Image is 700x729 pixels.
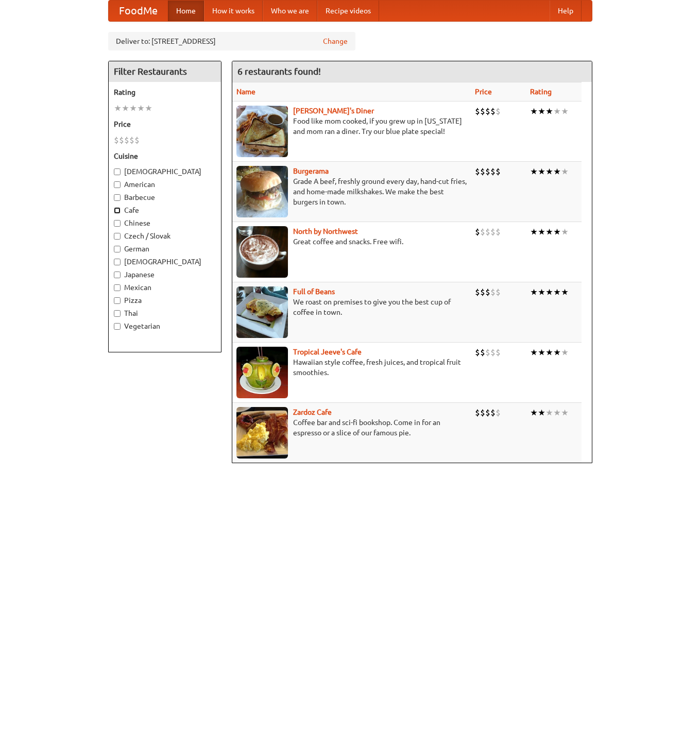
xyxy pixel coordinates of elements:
[485,106,490,117] li: $
[475,166,480,177] li: $
[114,308,216,318] label: Thai
[475,226,480,238] li: $
[109,1,168,21] a: FoodMe
[538,347,545,358] li: ★
[114,321,216,331] label: Vegetarian
[485,347,490,358] li: $
[293,167,329,175] a: Burgerama
[114,272,121,278] input: Japanese
[114,151,216,161] h5: Cuisine
[114,323,121,330] input: Vegetarian
[485,226,490,238] li: $
[490,166,496,177] li: $
[236,236,467,247] p: Great coffee and snacks. Free wifi.
[236,286,288,338] img: beans.jpg
[293,227,358,235] a: North by Northwest
[114,297,121,304] input: Pizza
[293,408,332,416] a: Zardoz Cafe
[114,231,216,241] label: Czech / Slovak
[114,134,119,146] li: $
[114,103,122,114] li: ★
[317,1,379,21] a: Recipe videos
[236,417,467,438] p: Coffee bar and sci-fi bookshop. Come in for an espresso or a slice of our famous pie.
[480,347,485,358] li: $
[553,407,561,418] li: ★
[119,134,124,146] li: $
[538,226,545,238] li: ★
[496,226,501,238] li: $
[480,166,485,177] li: $
[480,106,485,117] li: $
[236,166,288,217] img: burgerama.jpg
[561,106,569,117] li: ★
[490,226,496,238] li: $
[561,286,569,298] li: ★
[530,226,538,238] li: ★
[293,348,362,356] b: Tropical Jeeve's Cafe
[496,347,501,358] li: $
[114,244,216,254] label: German
[145,103,152,114] li: ★
[109,61,221,82] h4: Filter Restaurants
[236,407,288,459] img: zardoz.jpg
[236,347,288,398] img: jeeves.jpg
[553,286,561,298] li: ★
[480,407,485,418] li: $
[114,192,216,202] label: Barbecue
[530,407,538,418] li: ★
[530,88,552,96] a: Rating
[561,347,569,358] li: ★
[237,66,321,76] ng-pluralize: 6 restaurants found!
[545,226,553,238] li: ★
[236,176,467,207] p: Grade A beef, freshly ground every day, hand-cut fries, and home-made milkshakes. We make the bes...
[475,347,480,358] li: $
[114,166,216,177] label: [DEMOGRAPHIC_DATA]
[263,1,317,21] a: Who we are
[475,88,492,96] a: Price
[114,220,121,227] input: Chinese
[114,119,216,129] h5: Price
[114,87,216,97] h5: Rating
[204,1,263,21] a: How it works
[114,295,216,306] label: Pizza
[530,286,538,298] li: ★
[490,347,496,358] li: $
[323,36,348,46] a: Change
[490,106,496,117] li: $
[485,286,490,298] li: $
[129,103,137,114] li: ★
[545,286,553,298] li: ★
[137,103,145,114] li: ★
[490,286,496,298] li: $
[545,166,553,177] li: ★
[496,106,501,117] li: $
[553,166,561,177] li: ★
[236,88,255,96] a: Name
[530,166,538,177] li: ★
[236,116,467,137] p: Food like mom cooked, if you grew up in [US_STATE] and mom ran a diner. Try our blue plate special!
[236,357,467,378] p: Hawaiian style coffee, fresh juices, and tropical fruit smoothies.
[114,257,216,267] label: [DEMOGRAPHIC_DATA]
[538,407,545,418] li: ★
[480,286,485,298] li: $
[114,207,121,214] input: Cafe
[122,103,129,114] li: ★
[114,179,216,190] label: American
[485,166,490,177] li: $
[108,32,355,50] div: Deliver to: [STREET_ADDRESS]
[530,106,538,117] li: ★
[129,134,134,146] li: $
[114,282,216,293] label: Mexican
[490,407,496,418] li: $
[236,106,288,157] img: sallys.jpg
[561,166,569,177] li: ★
[114,181,121,188] input: American
[293,107,374,115] a: [PERSON_NAME]'s Diner
[114,194,121,201] input: Barbecue
[496,166,501,177] li: $
[538,286,545,298] li: ★
[538,106,545,117] li: ★
[114,284,121,291] input: Mexican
